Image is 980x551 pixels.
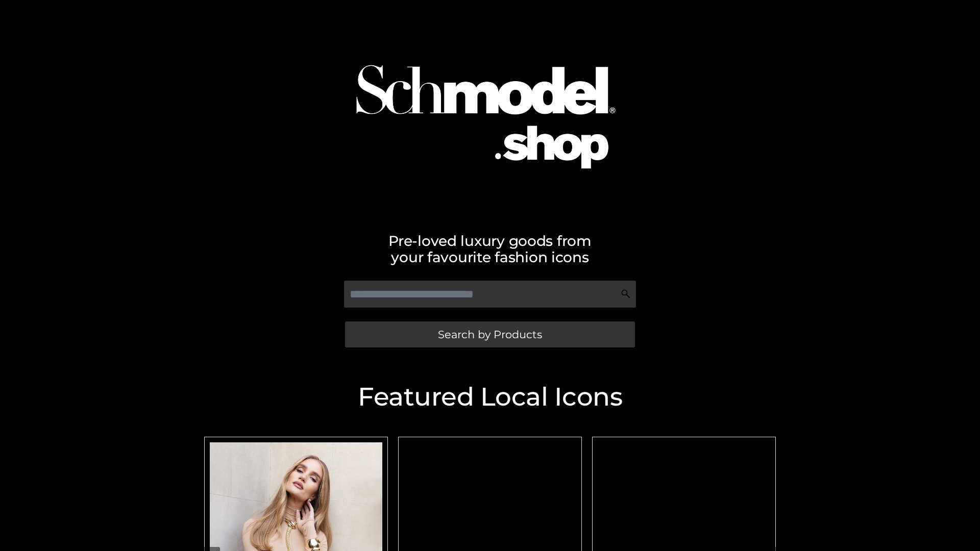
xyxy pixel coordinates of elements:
a: Search by Products [345,321,635,347]
img: Search Icon [621,289,631,299]
span: Search by Products [438,329,542,340]
h2: Pre-loved luxury goods from your favourite fashion icons [199,233,781,265]
h2: Featured Local Icons​ [199,384,781,410]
